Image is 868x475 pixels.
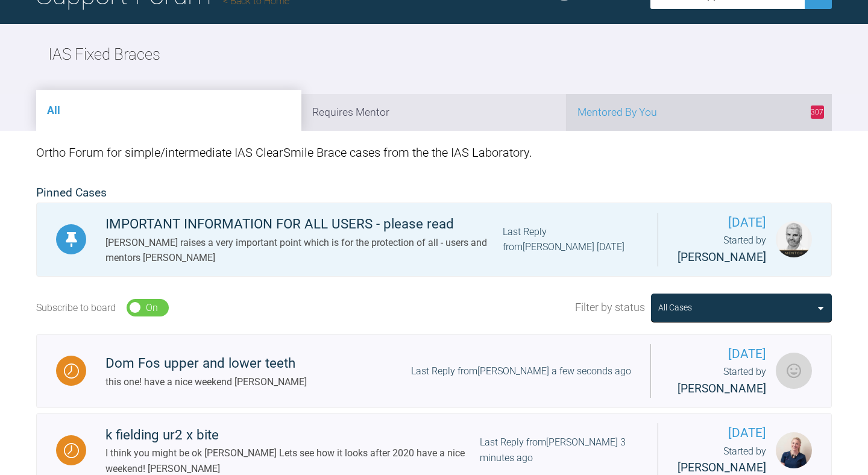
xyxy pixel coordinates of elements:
[503,224,638,255] div: Last Reply from [PERSON_NAME] [DATE]
[48,42,160,68] h2: IAS Fixed Braces
[776,353,812,389] img: Neil Fearns
[670,344,766,364] span: [DATE]
[105,374,307,390] div: this one! have a nice weekend [PERSON_NAME]
[36,131,832,174] div: Ortho Forum for simple/intermediate IAS ClearSmile Brace cases from the the IAS Laboratory.
[678,382,766,395] span: [PERSON_NAME]
[678,233,766,266] div: Started by
[64,443,79,458] img: Waiting
[105,424,480,446] div: k fielding ur2 x bite
[36,203,832,277] a: PinnedIMPORTANT INFORMATION FOR ALL USERS - please read[PERSON_NAME] raises a very important poin...
[776,221,812,257] img: Ross Hobson
[36,184,832,203] h2: Pinned Cases
[64,363,79,379] img: Waiting
[480,435,638,465] div: Last Reply from [PERSON_NAME] 3 minutes ago
[678,213,766,233] span: [DATE]
[146,300,158,316] div: On
[105,353,307,374] div: Dom Fos upper and lower teeth
[670,364,766,398] div: Started by
[575,299,645,316] span: Filter by status
[658,301,692,314] div: All Cases
[678,461,766,474] span: [PERSON_NAME]
[678,423,766,443] span: [DATE]
[567,94,832,131] li: Mentored By You
[105,213,503,235] div: IMPORTANT INFORMATION FOR ALL USERS - please read
[678,250,766,264] span: [PERSON_NAME]
[105,235,503,266] div: [PERSON_NAME] raises a very important point which is for the protection of all - users and mentor...
[811,105,824,119] span: 307
[36,90,301,131] li: All
[301,94,567,131] li: Requires Mentor
[776,432,812,468] img: Olivia Nixon
[36,300,116,316] div: Subscribe to board
[64,232,79,247] img: Pinned
[36,334,832,409] a: WaitingDom Fos upper and lower teeththis one! have a nice weekend [PERSON_NAME]Last Reply from[PE...
[411,363,631,379] div: Last Reply from [PERSON_NAME] a few seconds ago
